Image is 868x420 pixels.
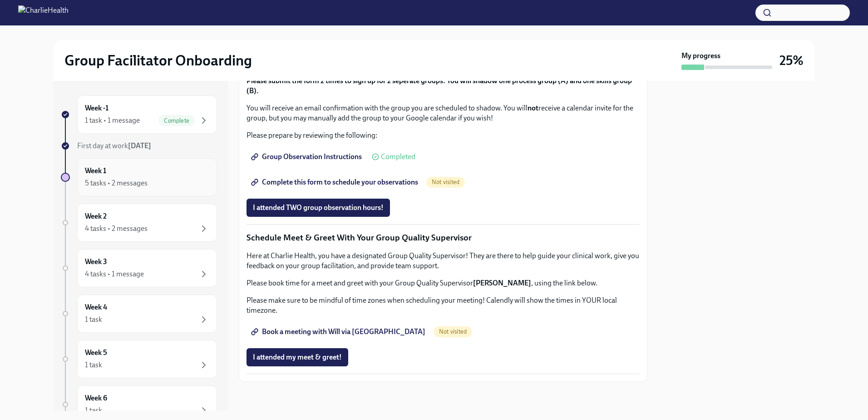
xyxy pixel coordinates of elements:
span: Group Observation Instructions [253,152,362,161]
a: Group Observation Instructions [247,148,368,166]
h6: Week 4 [85,302,107,312]
strong: [PERSON_NAME] [473,279,531,287]
a: Week 51 task [61,340,217,378]
h3: 25% [779,52,804,69]
a: Book a meeting with Will via [GEOGRAPHIC_DATA] [247,323,432,341]
h6: Week -1 [85,103,108,113]
p: Please make sure to be mindful of time zones when scheduling your meeting! Calendly will show the... [247,295,640,315]
h6: Week 6 [85,393,107,403]
span: Completed [381,153,415,160]
button: I attended my meet & greet! [247,348,348,366]
strong: My progress [681,51,720,61]
span: I attended my meet & greet! [253,353,342,362]
span: Complete [158,117,195,124]
p: Schedule Meet & Greet With Your Group Quality Supervisor [247,232,640,244]
h6: Week 2 [85,211,107,221]
span: Not visited [426,179,465,185]
img: CharlieHealth [18,5,69,20]
div: 4 tasks • 1 message [85,269,144,279]
a: First day at work[DATE] [61,141,217,151]
a: Complete this form to schedule your observations [247,173,424,191]
p: Please prepare by reviewing the following: [247,130,640,140]
a: Week -11 task • 1 messageComplete [61,95,217,134]
a: Week 24 tasks • 2 messages [61,204,217,242]
div: 5 tasks • 2 messages [85,178,148,188]
span: I attended TWO group observation hours! [253,203,384,212]
div: 1 task • 1 message [85,115,140,125]
p: Please book time for a meet and greet with your Group Quality Supervisor , using the link below. [247,278,640,288]
div: 1 task [85,405,102,415]
strong: not [528,104,538,112]
h2: Group Facilitator Onboarding [64,51,252,70]
a: Week 15 tasks • 2 messages [61,158,217,196]
p: Here at Charlie Health, you have a designated Group Quality Supervisor! They are there to help gu... [247,251,640,271]
p: You will receive an email confirmation with the group you are scheduled to shadow. You will recei... [247,103,640,123]
span: First day at work [77,141,151,150]
div: 1 task [85,360,102,370]
div: 4 tasks • 2 messages [85,224,148,234]
button: I attended TWO group observation hours! [247,199,390,217]
h6: Week 1 [85,166,106,176]
h6: Week 5 [85,348,107,358]
a: Week 41 task [61,295,217,333]
span: Book a meeting with Will via [GEOGRAPHIC_DATA] [253,327,425,336]
strong: Please submit the form 2 times to sign up for 2 seperate groups. You will shadow one process grou... [247,76,632,95]
h6: Week 3 [85,257,107,267]
div: 1 task [85,315,102,325]
span: Not visited [434,328,472,335]
span: Complete this form to schedule your observations [253,178,418,187]
strong: [DATE] [128,141,151,150]
a: Week 34 tasks • 1 message [61,249,217,287]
